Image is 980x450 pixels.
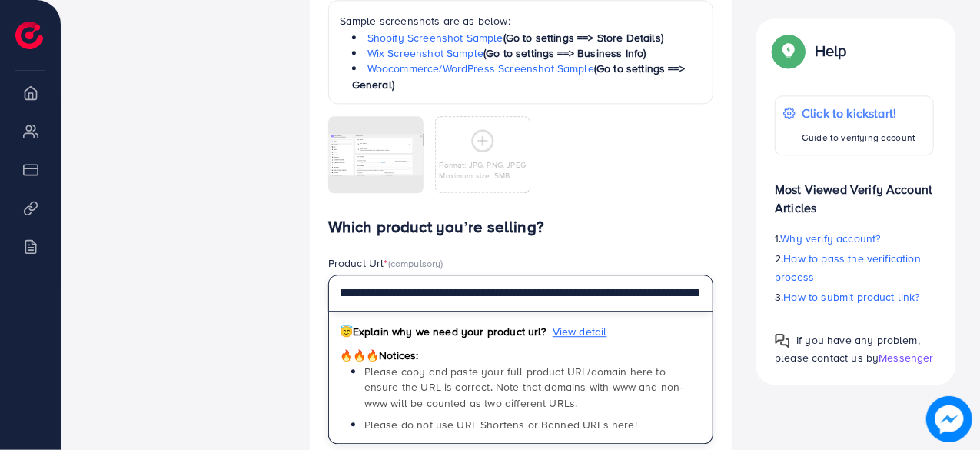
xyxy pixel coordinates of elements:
span: Messenger [879,350,933,365]
span: How to submit product link? [784,289,920,305]
span: If you have any problem, please contact us by [775,332,920,365]
a: Shopify Screenshot Sample [367,30,503,45]
span: Please copy and paste your full product URL/domain here to ensure the URL is correct. Note that d... [364,364,683,411]
span: (Go to settings ==> Business Info) [483,45,646,61]
h4: Which product you’re selling? [328,218,714,237]
img: logo [15,22,43,49]
p: Help [815,42,847,60]
span: Why verify account? [781,231,881,246]
span: Explain why we need your product url? [340,324,546,339]
p: 1. [775,229,934,248]
a: Wix Screenshot Sample [367,45,483,61]
img: image [926,396,972,442]
p: Guide to verifying account [802,128,915,147]
a: Woocommerce/WordPress Screenshot Sample [367,61,594,76]
p: Most Viewed Verify Account Articles [775,168,934,217]
span: (Go to settings ==> Store Details) [503,30,663,45]
img: img uploaded [328,134,424,175]
span: 😇 [340,324,353,339]
span: 🔥🔥🔥 [340,348,379,363]
p: Sample screenshots are as below: [340,12,703,30]
p: Format: JPG, PNG, JPEG [440,159,527,170]
span: View detail [553,324,607,339]
span: (compulsory) [388,256,443,270]
span: How to pass the verification process [775,251,921,285]
p: Click to kickstart! [802,104,915,122]
span: Please do not use URL Shortens or Banned URLs here! [364,417,637,432]
img: Popup guide [775,333,790,348]
span: Notices: [340,348,419,363]
span: (Go to settings ==> General) [352,61,685,92]
p: 3. [775,288,934,306]
p: 2. [775,249,934,286]
label: Product Url [328,255,443,271]
p: Maximum size: 5MB [440,170,527,181]
img: Popup guide [775,37,802,65]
